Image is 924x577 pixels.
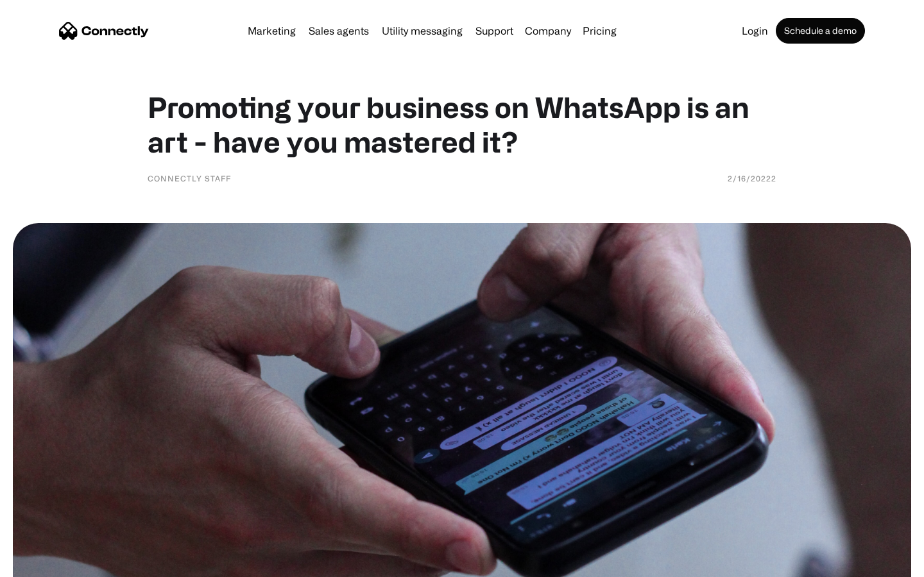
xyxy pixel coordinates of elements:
div: 2/16/20222 [728,172,776,185]
ul: Language list [26,555,77,573]
a: Sales agents [304,26,374,36]
a: Utility messaging [377,26,468,36]
a: Support [470,26,518,36]
a: Schedule a demo [776,18,865,44]
a: Pricing [577,26,622,36]
div: Company [525,22,571,40]
a: Login [737,26,773,36]
div: Connectly Staff [148,172,231,185]
aside: Language selected: English [13,555,77,573]
h1: Promoting your business on WhatsApp is an art - have you mastered it? [148,90,776,159]
a: Marketing [243,26,301,36]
